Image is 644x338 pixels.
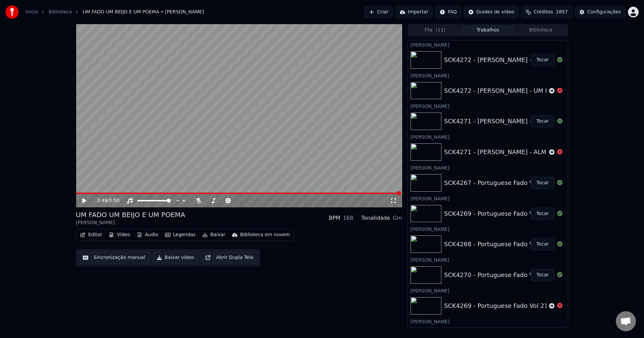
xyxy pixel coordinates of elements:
button: Editar [77,230,105,240]
button: Trabalhos [462,25,515,35]
div: [PERSON_NAME] [408,256,568,264]
button: Abrir Dupla Tela [201,252,258,264]
div: BPM [329,214,340,222]
button: Vídeo [106,230,133,240]
a: Open chat [616,311,636,331]
button: FAQ [435,6,461,18]
a: Início [25,9,38,15]
div: SCK4271 - [PERSON_NAME] - ALMA DE NAVEGADOR [444,147,601,157]
button: Baixar [200,230,228,240]
button: Importar [395,6,433,18]
div: 168 [343,214,354,222]
div: [PERSON_NAME] [408,317,568,325]
div: Configurações [587,9,621,15]
span: UM FADO UM BEIJO E UM POEMA • [PERSON_NAME] [83,9,204,15]
button: Sincronização manual [78,252,150,264]
button: Tocar [531,238,554,250]
nav: breadcrumb [25,9,204,15]
div: SCK4269 - Portuguese Fado Vol 21 - 11. BEIJO AS ESCONDIDAS [444,209,634,218]
div: [PERSON_NAME] [408,194,568,202]
div: [PERSON_NAME] [76,219,185,226]
button: Fila [409,25,462,35]
button: Biblioteca [514,25,567,35]
button: Tocar [531,54,554,66]
div: [PERSON_NAME] [408,225,568,233]
button: Legendas [162,230,198,240]
div: / [97,197,113,204]
div: SCK4272 - [PERSON_NAME] - UM FADO UM BEIJO E UM POEMA [444,55,632,65]
button: Tocar [531,115,554,127]
div: [PERSON_NAME] [408,71,568,79]
button: Configurações [575,6,625,18]
div: [PERSON_NAME] [408,41,568,49]
span: ( 11 ) [436,27,445,33]
span: Créditos [534,9,553,15]
button: Créditos1857 [521,6,572,18]
button: Baixar vídeo [152,252,198,264]
img: youka [5,5,19,19]
div: [PERSON_NAME] [408,163,568,172]
button: Guides de vídeo [464,6,519,18]
div: [PERSON_NAME] [408,133,568,141]
div: [PERSON_NAME] [408,102,568,110]
div: UM FADO UM BEIJO E UM POEMA [76,210,185,219]
a: Biblioteca [49,9,72,15]
button: Tocar [531,269,554,281]
div: SCK4269 - Portuguese Fado Vol 21 - 11. BEIJO AS ESCONDIDAS [444,301,634,311]
div: Biblioteca em nuvem [240,231,290,238]
button: Criar [365,6,393,18]
span: 1857 [556,9,568,15]
div: Gm [393,214,402,222]
span: 3:50 [109,197,119,204]
div: [PERSON_NAME] [408,286,568,294]
button: Tocar [531,177,554,189]
div: Tonalidade [361,214,390,222]
div: SCK4272 - [PERSON_NAME] - UM FADO UM BEIJO E UM POEMA [444,86,632,95]
button: Tocar [531,208,554,220]
span: 3:49 [97,197,107,204]
div: SCK4270 - Portuguese Fado Vol 21 - 12. BRINQUEDOS PERDIDOS [444,270,640,280]
div: SCK4271 - [PERSON_NAME] - ALMA DE NAVEGADOR [444,117,601,126]
button: Áudio [134,230,161,240]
